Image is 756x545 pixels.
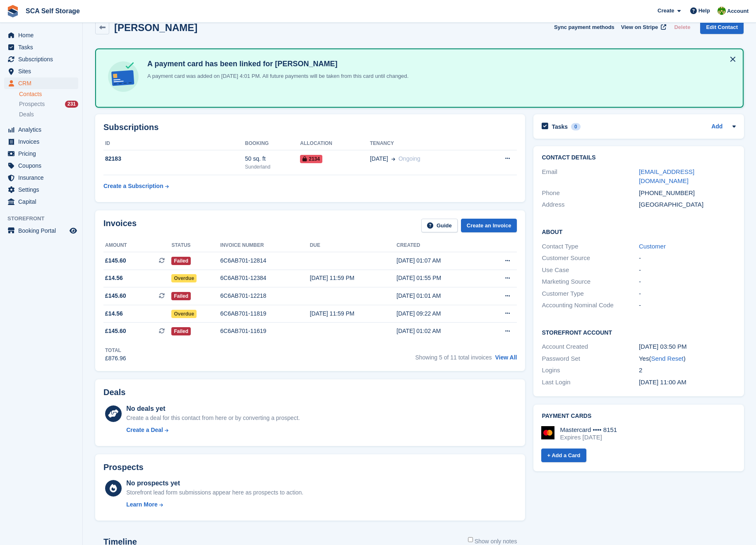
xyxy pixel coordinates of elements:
[541,426,554,439] img: Mastercard Logo
[103,154,245,163] div: 82183
[18,160,68,171] span: Coupons
[671,20,694,34] button: Delete
[4,65,78,77] a: menu
[105,354,126,363] div: £876.96
[542,200,638,210] div: Address
[171,292,191,300] span: Failed
[18,65,68,77] span: Sites
[542,265,638,275] div: Use Case
[639,200,736,210] div: [GEOGRAPHIC_DATA]
[700,20,744,34] a: Edit Contact
[639,265,736,275] div: -
[542,277,638,287] div: Marketing Source
[19,100,45,108] span: Prospects
[396,309,483,318] div: [DATE] 09:22 AM
[4,160,78,171] a: menu
[542,328,736,336] h2: Storefront Account
[19,111,34,118] span: Deals
[4,196,78,207] a: menu
[105,347,126,354] div: Total
[103,388,125,397] h2: Deals
[22,4,83,18] a: SCA Self Storage
[639,168,694,185] a: [EMAIL_ADDRESS][DOMAIN_NAME]
[144,59,408,69] h4: A payment card has been linked for [PERSON_NAME]
[4,53,78,65] a: menu
[542,242,638,251] div: Contact Type
[220,274,310,282] div: 6C6AB701-12384
[105,256,126,265] span: £145.60
[4,41,78,53] a: menu
[105,327,126,335] span: £145.60
[7,215,82,223] span: Storefront
[245,137,300,150] th: Booking
[18,136,68,147] span: Invoices
[220,292,310,300] div: 6C6AB701-12218
[103,123,517,132] h2: Subscriptions
[461,219,517,232] a: Create an Invoice
[639,253,736,263] div: -
[103,219,137,232] h2: Invoices
[19,90,78,98] a: Contacts
[300,137,370,150] th: Allocation
[106,59,141,94] img: card-linked-ebf98d0992dc2aeb22e95c0e3c79077019eb2392cfd83c6a337811c24bc77127.svg
[4,225,78,236] a: menu
[310,309,397,318] div: [DATE] 11:59 PM
[542,342,638,352] div: Account Created
[171,239,220,252] th: Status
[65,101,78,108] div: 231
[495,354,517,361] a: View All
[639,354,736,364] div: Yes
[554,20,614,34] button: Sync payment methods
[542,378,638,387] div: Last Login
[727,7,749,15] span: Account
[105,274,123,282] span: £14.56
[18,225,68,236] span: Booking Portal
[396,256,483,265] div: [DATE] 01:07 AM
[651,355,683,362] a: Send Reset
[171,327,191,335] span: Failed
[618,20,668,34] a: View on Stripe
[245,154,300,163] div: 50 sq. ft
[542,413,736,420] h2: Payment cards
[396,292,483,300] div: [DATE] 01:01 AM
[7,5,19,17] img: stora-icon-8386f47178a22dfd0bd8f6a31ec36ba5ce8667c1dd55bd0f319d3a0aa187defe.svg
[105,309,123,318] span: £14.56
[398,155,420,162] span: Ongoing
[18,148,68,159] span: Pricing
[4,77,78,89] a: menu
[171,310,197,318] span: Overdue
[18,184,68,195] span: Settings
[4,184,78,195] a: menu
[126,488,303,497] div: Storefront lead form submissions appear here as prospects to action.
[126,500,157,509] div: Learn More
[542,253,638,263] div: Customer Source
[542,188,638,198] div: Phone
[220,239,310,252] th: Invoice number
[126,500,303,509] a: Learn More
[639,277,736,287] div: -
[103,182,163,191] div: Create a Subscription
[658,7,674,15] span: Create
[542,354,638,364] div: Password Set
[220,256,310,265] div: 6C6AB701-12814
[560,434,617,441] div: Expires [DATE]
[396,239,483,252] th: Created
[639,342,736,352] div: [DATE] 03:50 PM
[698,7,710,15] span: Help
[639,301,736,310] div: -
[711,122,722,132] a: Add
[4,148,78,159] a: menu
[68,226,78,236] a: Preview store
[144,72,408,80] p: A payment card was added on [DATE] 4:01 PM. All future payments will be taken from this card unti...
[310,239,397,252] th: Due
[415,354,492,361] span: Showing 5 of 11 total invoices
[4,29,78,41] a: menu
[126,478,303,488] div: No prospects yet
[542,366,638,375] div: Logins
[571,123,581,130] div: 0
[103,463,144,472] h2: Prospects
[639,366,736,375] div: 2
[639,188,736,198] div: [PHONE_NUMBER]
[18,172,68,183] span: Insurance
[370,137,480,150] th: Tenancy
